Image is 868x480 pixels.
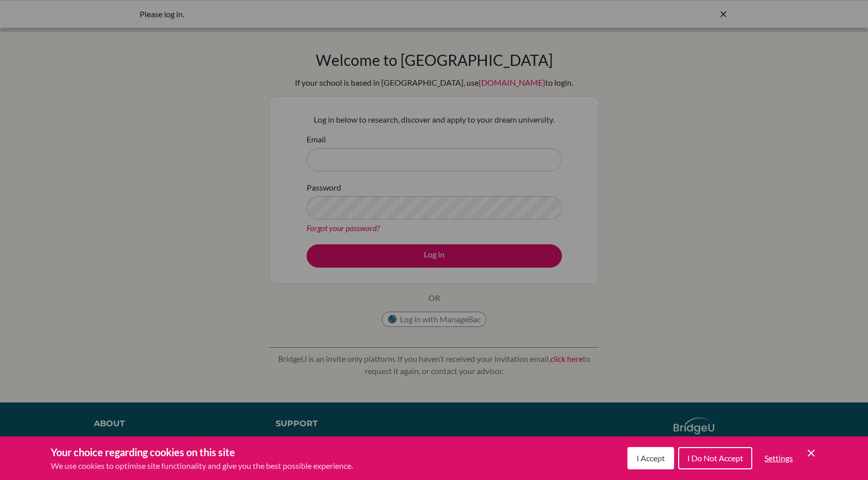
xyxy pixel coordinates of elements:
button: I Accept [627,447,674,469]
button: Settings [756,448,801,468]
span: I Accept [637,453,665,463]
p: We use cookies to optimise site functionality and give you the best possible experience. [51,460,353,472]
button: I Do Not Accept [678,447,752,469]
span: Settings [764,453,793,463]
span: I Do Not Accept [687,453,743,463]
button: Save and close [805,447,817,459]
h3: Your choice regarding cookies on this site [51,445,353,460]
